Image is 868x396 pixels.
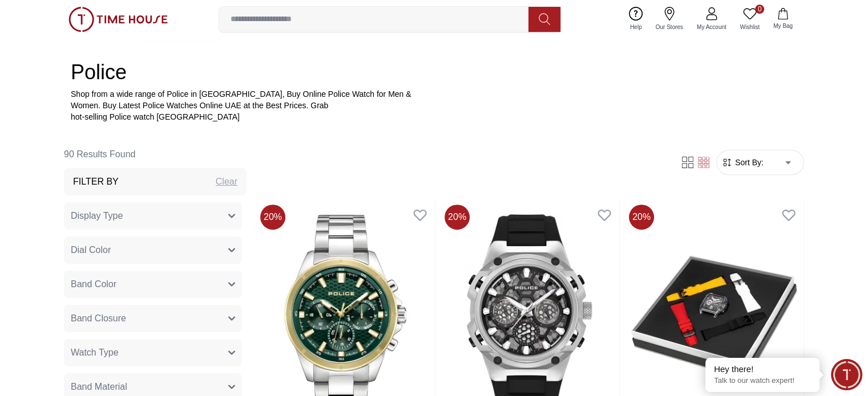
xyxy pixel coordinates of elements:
[71,312,126,325] span: Band Closure
[769,22,797,30] span: My Bag
[64,305,242,332] button: Band Closure
[64,236,242,264] button: Dial Color
[736,23,764,31] span: Wishlist
[623,5,649,34] a: Help
[71,61,797,84] h2: Police
[260,205,285,230] span: 20 %
[71,380,127,394] span: Band Material
[71,243,111,257] span: Dial Color
[755,5,764,14] span: 0
[714,376,811,386] p: Talk to our watch expert!
[71,209,123,223] span: Display Type
[649,5,690,34] a: Our Stores
[445,205,470,230] span: 20 %
[71,112,240,121] span: hot-selling Police watch [GEOGRAPHIC_DATA]
[216,175,237,189] div: Clear
[64,271,242,298] button: Band Color
[68,7,168,32] img: ...
[625,23,647,31] span: Help
[692,23,731,31] span: My Account
[64,141,247,168] h6: 90 Results Found
[629,205,654,230] span: 20 %
[71,346,119,360] span: Watch Type
[71,277,116,291] span: Band Color
[733,5,766,34] a: 0Wishlist
[73,175,119,189] h3: Filter By
[71,89,411,99] span: Shop from a wide range of Police in [GEOGRAPHIC_DATA], Buy Online Police Watch for Men &
[721,157,764,168] button: Sort By:
[64,339,242,366] button: Watch Type
[733,157,764,168] span: Sort By:
[71,101,328,110] span: Women. Buy Latest Police Watches Online UAE at the Best Prices. Grab
[714,364,811,375] div: Hey there!
[64,202,242,230] button: Display Type
[766,6,800,32] button: My Bag
[651,23,688,31] span: Our Stores
[831,359,862,390] div: Chat Widget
